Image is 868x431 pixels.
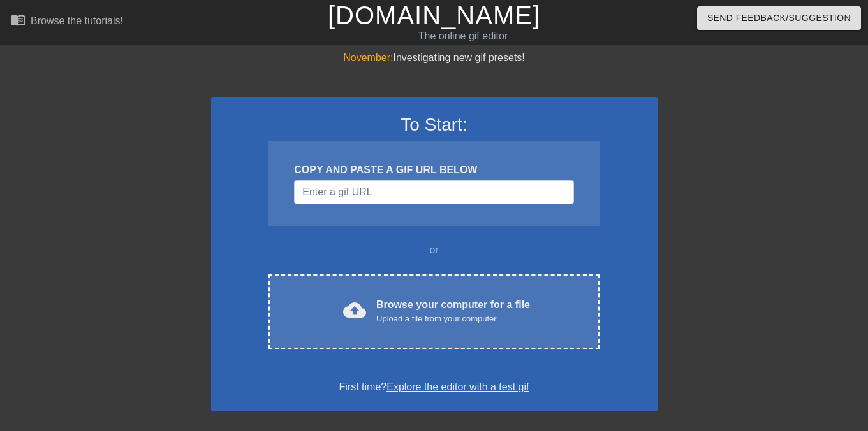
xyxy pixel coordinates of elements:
a: Explore the editor with a test gif [386,381,529,392]
div: Investigating new gif presets! [211,50,658,66]
button: Send Feedback/Suggestion [697,6,861,30]
span: menu_book [10,12,26,27]
span: Send Feedback/Suggestion [707,10,851,26]
div: COPY AND PASTE A GIF URL BELOW [294,162,573,178]
input: Username [294,180,573,204]
a: [DOMAIN_NAME] [328,1,540,29]
div: Upload a file from your computer [376,313,530,325]
div: First time? [228,379,641,395]
div: The online gif editor [296,29,631,44]
div: Browse the tutorials! [31,15,123,26]
h3: To Start: [228,114,641,136]
a: Browse the tutorials! [10,12,123,32]
span: November: [343,52,393,63]
div: or [244,243,624,258]
span: cloud_upload [343,299,366,321]
div: Browse your computer for a file [376,297,530,325]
